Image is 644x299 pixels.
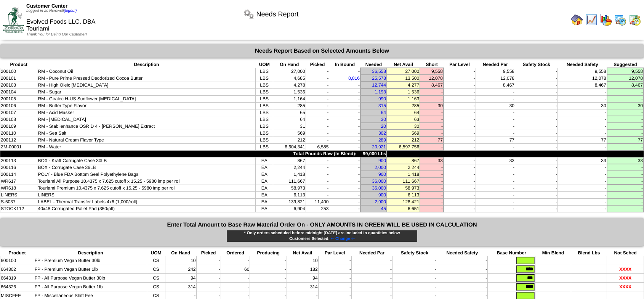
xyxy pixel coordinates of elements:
[256,198,273,205] td: EA
[378,130,386,136] a: 302
[0,123,37,130] td: 200109
[607,75,644,82] td: 12,078
[306,164,329,171] td: -
[515,68,557,75] td: -
[558,171,607,178] td: -
[0,143,37,150] td: ZM-00001
[0,109,37,116] td: 200107
[372,144,386,149] a: 20,921
[273,164,306,171] td: 2,244
[0,102,37,109] td: 200106
[26,19,95,32] span: Evolved Foods LLC. DBA Tourlami
[558,95,607,102] td: -
[37,164,256,171] td: BOX - Corrugate Case 36LB
[614,14,626,26] img: calendarprod.gif
[558,116,607,123] td: -
[26,9,77,13] span: Logged in as Ncrowell
[329,191,360,198] td: -
[256,191,273,198] td: EA
[329,164,360,171] td: -
[0,191,37,198] td: LINERS
[306,88,329,95] td: -
[607,82,644,88] td: 8,467
[330,236,355,241] a: ⇐ Change ⇐
[306,75,329,82] td: -
[515,191,557,198] td: -
[273,157,306,164] td: 867
[607,116,644,123] td: -
[558,191,607,198] td: -
[387,75,420,82] td: 13,500
[329,137,360,143] td: -
[256,10,298,18] span: Needs Report
[306,130,329,137] td: -
[273,198,306,205] td: 139,821
[256,95,273,102] td: LBS
[378,158,386,163] a: 900
[420,191,444,198] td: -
[329,68,360,75] td: -
[444,88,476,95] td: -
[331,236,355,241] span: ⇐ Change ⇐
[476,157,515,164] td: 33
[476,123,515,130] td: -
[420,61,444,68] th: Short
[607,102,644,109] td: 30
[26,3,67,9] span: Customer Center
[558,164,607,171] td: -
[629,14,641,26] img: calendarinout.gif
[256,157,273,164] td: EA
[378,96,386,101] a: 990
[375,165,386,170] a: 2,000
[607,178,644,185] td: -
[37,109,256,116] td: RM - Acid Masker
[607,143,644,150] td: -
[444,191,476,198] td: -
[558,75,607,82] td: 12,078
[256,116,273,123] td: LBS
[476,178,515,185] td: -
[256,88,273,95] td: LBS
[273,88,306,95] td: 1,536
[558,109,607,116] td: -
[444,157,476,164] td: -
[515,185,557,191] td: -
[515,109,557,116] td: -
[256,68,273,75] td: LBS
[306,116,329,123] td: -
[0,130,37,137] td: 200110
[607,95,644,102] td: -
[329,116,360,123] td: -
[558,143,607,150] td: -
[607,157,644,164] td: 33
[558,68,607,75] td: 9,558
[64,9,77,13] a: (logout)
[256,164,273,171] td: EA
[515,130,557,137] td: -
[420,75,444,82] td: 12,078
[306,185,329,191] td: -
[420,171,444,178] td: -
[37,143,256,150] td: RM - Water
[420,137,444,143] td: 77
[37,178,256,185] td: Tourlami All Purpose 10.4375 x 7.625 cutoff x 15.25 - 5980 imp per roll
[329,95,360,102] td: -
[329,109,360,116] td: -
[273,109,306,116] td: 65
[273,82,306,88] td: 4,278
[256,61,273,68] th: UOM
[329,123,360,130] td: -
[387,95,420,102] td: 1,163
[444,109,476,116] td: -
[558,82,607,88] td: 8,467
[306,68,329,75] td: -
[381,206,386,211] a: 45
[381,110,386,115] a: 64
[420,123,444,130] td: -
[37,102,256,109] td: RM - Butter Type Flavor
[607,109,644,116] td: -
[375,89,386,95] a: 1,193
[329,102,360,109] td: -
[476,171,515,178] td: -
[256,109,273,116] td: LBS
